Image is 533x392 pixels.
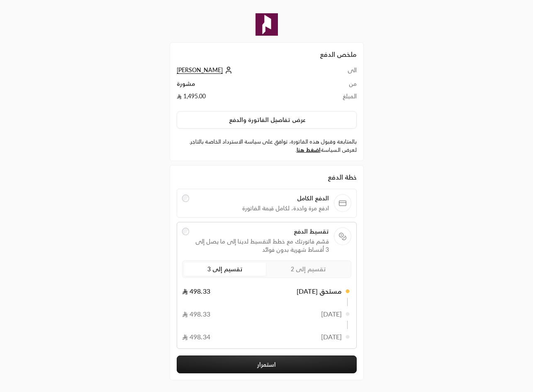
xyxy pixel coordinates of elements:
[321,92,356,105] td: المبلغ
[194,227,329,236] span: تقسيط الدفع
[177,66,223,74] span: [PERSON_NAME]
[291,265,326,273] span: تقسيم إلى 2
[194,237,329,254] span: قسّم فاتورتك مع خطط التقسيط لدينا إلى ما يصل إلى 3 أقساط شهرية بدون فوائد
[256,13,278,36] img: Company Logo
[182,195,190,202] input: الدفع الكاملادفع مرة واحدة، لكامل قيمة الفاتورة
[182,309,210,319] span: 498.33
[194,204,329,212] span: ادفع مرة واحدة، لكامل قيمة الفاتورة
[177,172,357,182] div: خطة الدفع
[182,228,190,235] input: تقسيط الدفعقسّم فاتورتك مع خطط التقسيط لدينا إلى ما يصل إلى 3 أقساط شهرية بدون فوائد
[177,111,357,129] button: عرض تفاصيل الفاتورة والدفع
[297,286,342,296] span: مستحق [DATE]
[321,66,356,80] td: الى
[297,146,321,153] a: اضغط هنا
[182,286,210,296] span: 498.33
[207,265,243,273] span: تقسيم إلى 3
[177,92,321,105] td: 1,495.00
[321,309,342,319] span: [DATE]
[321,332,342,342] span: [DATE]
[177,66,234,73] a: [PERSON_NAME]
[321,80,356,92] td: من
[177,138,357,154] label: بالمتابعة وقبول هذه الفاتورة، توافق على سياسة الاسترداد الخاصة بالتاجر. لعرض السياسة .
[194,194,329,202] span: الدفع الكامل
[177,49,357,59] h2: ملخص الدفع
[177,355,357,373] button: استمرار
[182,332,210,342] span: 498.34
[177,80,321,92] td: مشورة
